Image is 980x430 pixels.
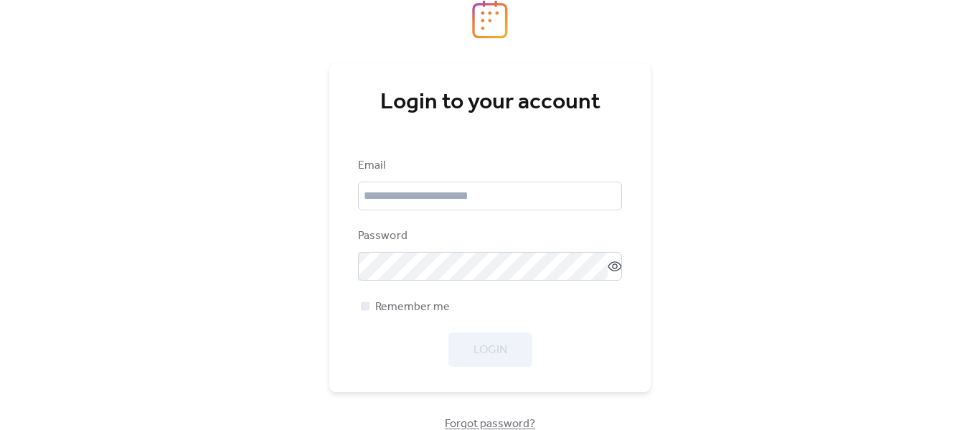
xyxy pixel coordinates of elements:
div: Password [358,228,619,245]
div: Login to your account [358,88,622,117]
span: Remember me [375,299,450,316]
div: Email [358,157,619,174]
a: Forgot password? [445,420,535,428]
